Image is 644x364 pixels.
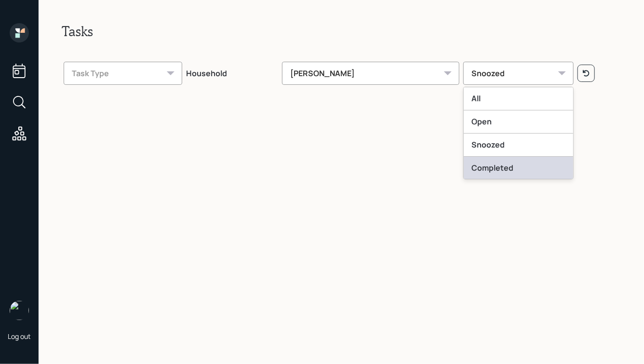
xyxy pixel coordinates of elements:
div: All [464,87,573,110]
div: Log out [8,332,31,341]
th: Household [184,55,280,89]
div: Task Type [64,62,182,85]
div: Open [464,110,573,134]
h2: Tasks [62,23,621,40]
div: Snoozed [464,134,573,157]
div: Completed [464,157,573,180]
div: [PERSON_NAME] [282,62,459,85]
img: hunter_neumayer.jpg [10,301,29,320]
div: Snoozed [463,62,574,85]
